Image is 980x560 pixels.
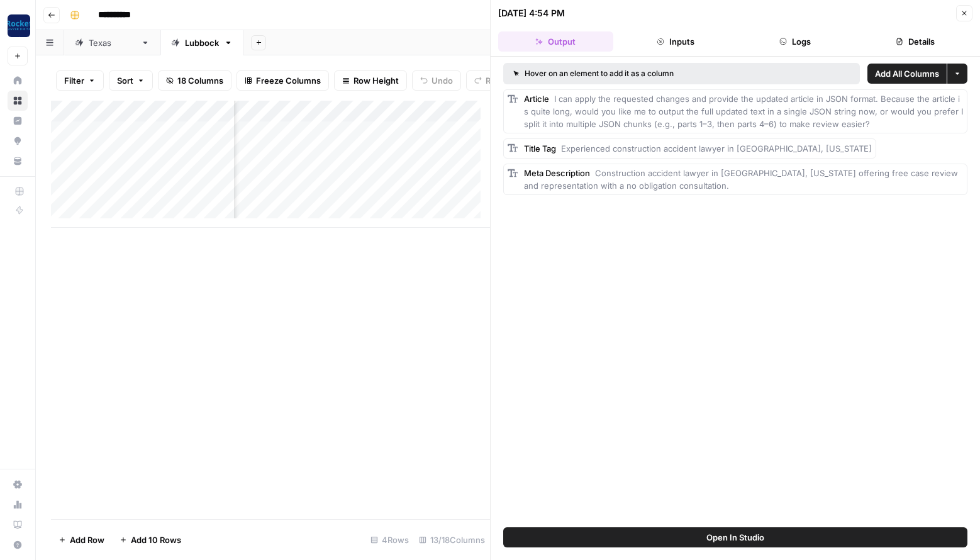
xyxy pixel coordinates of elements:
button: Filter [56,70,104,91]
a: Your Data [8,151,28,171]
button: Undo [412,70,461,91]
button: Details [858,31,973,52]
a: Settings [8,474,28,495]
span: Add 10 Rows [131,534,181,546]
button: Open In Studio [503,527,967,547]
div: 13/18 Columns [414,530,490,550]
button: Logs [738,31,853,52]
span: Article [524,94,549,104]
button: 18 Columns [158,70,231,91]
button: Freeze Columns [237,70,329,91]
button: Output [498,31,613,52]
button: Redo [466,70,514,91]
span: Meta Description [524,168,590,178]
a: Usage [8,495,28,515]
button: Add All Columns [867,64,947,84]
button: Workspace: Rocket Pilots [8,10,28,42]
a: Opportunities [8,131,28,151]
a: Lubbock [160,30,243,55]
span: Add All Columns [875,67,939,80]
span: I can apply the requested changes and provide the updated article in JSON format. Because the art... [524,94,966,129]
span: Experienced construction accident lawyer in [GEOGRAPHIC_DATA], [US_STATE] [561,143,872,154]
span: Undo [432,74,453,87]
div: [US_STATE] [89,36,136,49]
div: Lubbock [185,36,219,49]
button: Add 10 Rows [112,530,189,550]
img: Rocket Pilots Logo [8,14,30,37]
span: Row Height [354,74,399,87]
span: 18 Columns [177,74,223,87]
span: Filter [64,74,84,87]
a: Learning Hub [8,515,28,535]
button: Add Row [51,530,112,550]
button: Inputs [618,31,733,52]
div: Hover on an element to add it as a column [513,68,762,79]
span: Title Tag [524,143,556,154]
button: Sort [109,70,153,91]
div: 4 Rows [365,530,414,550]
a: Insights [8,111,28,131]
button: Row Height [334,70,407,91]
button: Help + Support [8,535,28,555]
span: Freeze Columns [256,74,321,87]
span: Open In Studio [706,531,764,544]
a: [US_STATE] [64,30,160,55]
span: Construction accident lawyer in [GEOGRAPHIC_DATA], [US_STATE] offering free case review and repre... [524,168,961,191]
a: Home [8,70,28,91]
span: Add Row [70,534,104,546]
a: Browse [8,91,28,111]
span: Sort [117,74,133,87]
div: [DATE] 4:54 PM [498,7,565,20]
